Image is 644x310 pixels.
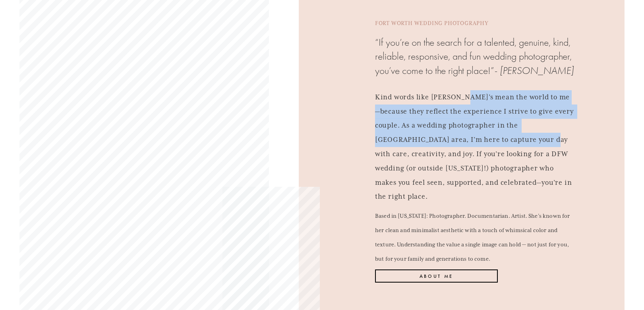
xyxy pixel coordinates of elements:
p: Kind words like [PERSON_NAME]’s mean the world to me—because they reflect the experience I strive... [375,90,574,204]
a: About Me [375,269,498,283]
h4: “If you’re on the search for a talented, genuine, kind, reliable, responsive, and fun wedding pho... [375,35,574,77]
code: Based in [US_STATE]: Photographer. Documentarian. Artist. She’s known for her clean and minimalis... [375,213,571,262]
span: FORT WORTH WEDDING PHOTOGRAPHY [375,20,489,27]
em: - [PERSON_NAME] [494,65,574,76]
